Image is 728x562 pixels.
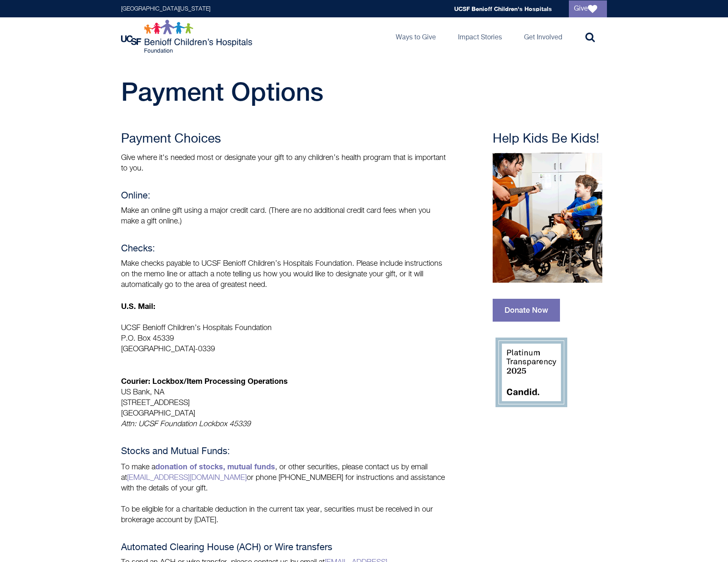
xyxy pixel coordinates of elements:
[121,206,447,227] p: Make an online gift using a major credit card. (There are no additional credit card fees when you...
[493,299,560,322] a: Donate Now
[121,191,447,201] h4: Online:
[389,17,443,55] a: Ways to Give
[121,132,447,147] h3: Payment Choices
[451,17,509,55] a: Impact Stories
[155,462,275,471] a: donation of stocks, mutual funds
[121,259,447,290] p: Make checks payable to UCSF Benioff Children’s Hospitals Foundation. Please include instructions ...
[121,301,155,311] strong: U.S. Mail:
[493,132,607,147] h3: Help Kids Be Kids!
[121,77,323,106] span: Payment Options
[121,446,447,457] h4: Stocks and Mutual Funds:
[121,244,447,254] h4: Checks:
[121,19,254,53] img: Logo for UCSF Benioff Children's Hospitals Foundation
[121,504,447,526] p: To be eligible for a charitable deduction in the current tax year, securities must be received in...
[121,365,447,430] p: US Bank, NA [STREET_ADDRESS] [GEOGRAPHIC_DATA]
[517,17,569,55] a: Get Involved
[493,334,569,410] img: 2025 Guidestar Platinum
[121,376,288,386] strong: Courier: Lockbox/Item Processing Operations
[127,474,247,482] a: [EMAIL_ADDRESS][DOMAIN_NAME]
[121,6,210,12] a: [GEOGRAPHIC_DATA][US_STATE]
[121,543,447,553] h4: Automated Clearing House (ACH) or Wire transfers
[121,153,447,174] p: Give where it's needed most or designate your gift to any children’s health program that is impor...
[493,153,602,283] img: Music therapy session
[569,0,607,17] a: Give
[121,461,447,494] p: To make a , or other securities, please contact us by email at or phone [PHONE_NUMBER] for instru...
[121,420,251,428] em: Attn: UCSF Foundation Lockbox 45339
[121,323,447,355] p: UCSF Benioff Children’s Hospitals Foundation P.O. Box 45339 [GEOGRAPHIC_DATA]-0339
[454,5,552,12] a: UCSF Benioff Children's Hospitals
